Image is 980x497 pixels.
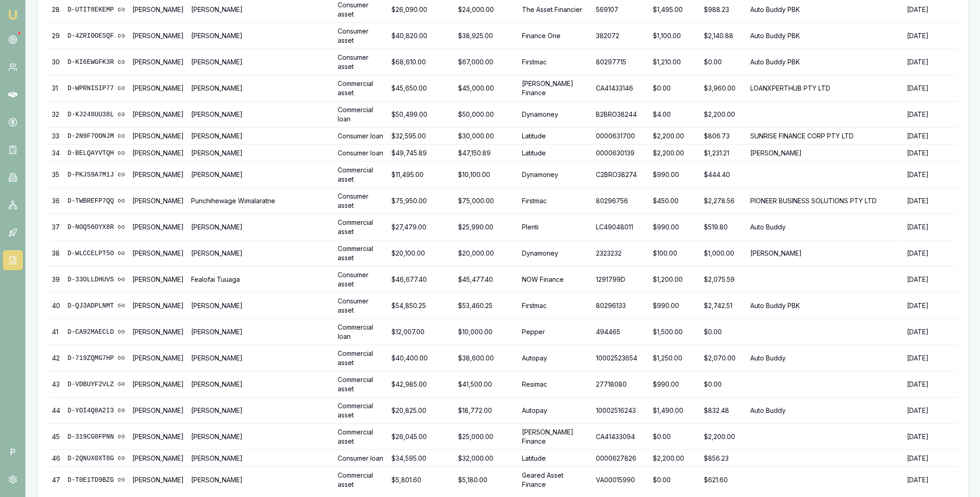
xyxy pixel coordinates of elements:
[904,424,957,450] td: [DATE]
[68,149,125,158] a: D-BELQAYVTQH
[48,345,64,371] td: 42
[334,188,388,214] td: Consumer asset
[518,145,593,162] td: Latitude
[334,162,388,188] td: Commercial asset
[649,319,701,345] td: $1,500.00
[518,319,593,345] td: Pepper
[48,319,64,345] td: 41
[187,75,334,102] td: [PERSON_NAME]
[7,9,18,20] img: emu-icon-u.png
[518,267,593,293] td: NOW Finance
[388,49,454,75] td: $68,610.00
[68,380,125,389] a: D-VDBUYF2VLZ
[904,293,957,319] td: [DATE]
[593,240,650,267] td: 2323232
[388,467,454,493] td: $5,801.60
[48,293,64,319] td: 40
[454,240,518,267] td: $20,000.00
[518,240,593,267] td: Dynamoney
[904,450,957,467] td: [DATE]
[187,319,334,345] td: [PERSON_NAME]
[187,450,334,467] td: [PERSON_NAME]
[187,371,334,398] td: [PERSON_NAME]
[747,293,904,319] td: Auto Buddy PBK
[388,450,454,467] td: $34,595.00
[388,293,454,319] td: $54,850.25
[388,240,454,267] td: $20,100.00
[388,371,454,398] td: $42,985.00
[593,128,650,145] td: 0000631700
[334,214,388,240] td: Commercial asset
[649,424,701,450] td: $0.00
[388,128,454,145] td: $32,595.00
[454,424,518,450] td: $25,000.00
[518,345,593,371] td: Autopay
[747,145,904,162] td: [PERSON_NAME]
[454,467,518,493] td: $5,180.00
[187,398,334,424] td: [PERSON_NAME]
[649,398,701,424] td: $1,490.00
[904,240,957,267] td: [DATE]
[68,406,125,415] a: D-YOI4Q8A2I3
[593,267,650,293] td: 1291799D
[388,398,454,424] td: $20,825.00
[48,188,64,214] td: 36
[3,442,23,462] span: P
[454,345,518,371] td: $38,600.00
[187,102,334,128] td: [PERSON_NAME]
[334,371,388,398] td: Commercial asset
[454,188,518,214] td: $75,000.00
[334,102,388,128] td: Commercial loan
[187,467,334,493] td: [PERSON_NAME]
[518,467,593,493] td: Geared Asset Finance
[701,319,747,345] td: $0.00
[454,145,518,162] td: $47,150.89
[701,102,747,128] td: $2,200.00
[593,49,650,75] td: 80297715
[518,424,593,450] td: [PERSON_NAME] Finance
[129,293,187,319] td: [PERSON_NAME]
[649,267,701,293] td: $1,200.00
[747,188,904,214] td: PIONEER BUSINESS SOLUTIONS PTY LTD
[68,110,125,119] a: D-KJ248UU38L
[904,75,957,102] td: [DATE]
[334,293,388,319] td: Consumer asset
[701,345,747,371] td: $2,070.00
[593,467,650,493] td: VA00015990
[904,345,957,371] td: [DATE]
[649,293,701,319] td: $990.00
[454,267,518,293] td: $45,477.40
[388,424,454,450] td: $26,045.00
[334,23,388,49] td: Consumer asset
[701,188,747,214] td: $2,278.56
[129,240,187,267] td: [PERSON_NAME]
[454,102,518,128] td: $50,000.00
[701,293,747,319] td: $2,742.51
[68,131,125,141] a: D-2N9F7OONJM
[68,301,125,310] a: D-QJ3ADPLNMT
[518,398,593,424] td: Autopay
[701,424,747,450] td: $2,200.00
[747,23,904,49] td: Auto Buddy PBK
[593,23,650,49] td: 382072
[518,214,593,240] td: Plenti
[593,188,650,214] td: 80296756
[388,345,454,371] td: $40,400.00
[454,128,518,145] td: $30,000.00
[129,345,187,371] td: [PERSON_NAME]
[701,214,747,240] td: $519.80
[904,145,957,162] td: [DATE]
[747,128,904,145] td: SUNRISE FINANCE CORP PTY LTD
[48,240,64,267] td: 38
[454,450,518,467] td: $32,000.00
[904,398,957,424] td: [DATE]
[593,293,650,319] td: 80296133
[593,75,650,102] td: CA41433146
[593,345,650,371] td: 10002523654
[701,23,747,49] td: $2,140.88
[334,128,388,145] td: Consumer loan
[48,162,64,188] td: 35
[701,371,747,398] td: $0.00
[129,398,187,424] td: [PERSON_NAME]
[48,102,64,128] td: 32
